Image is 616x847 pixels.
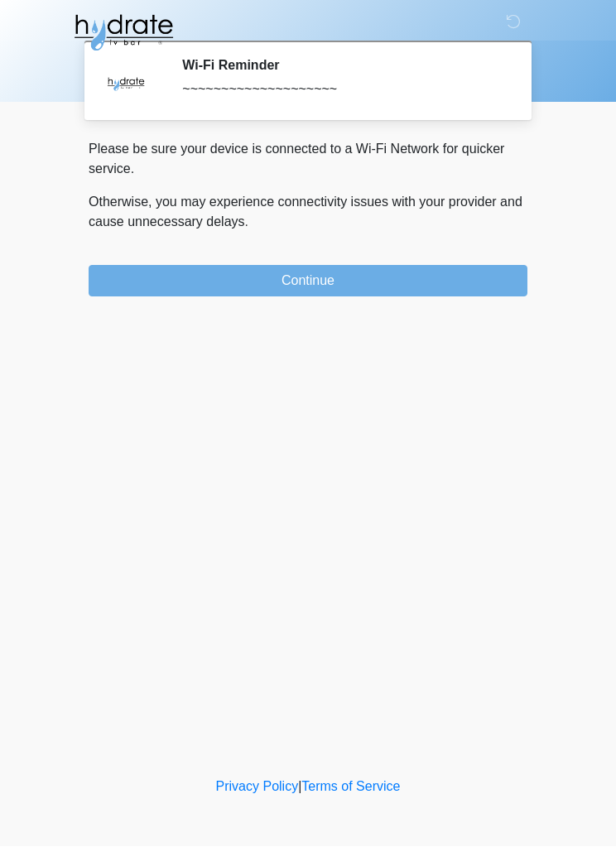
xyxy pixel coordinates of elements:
[298,780,301,794] a: |
[301,780,400,794] a: Terms of Service
[101,58,151,108] img: Agent Avatar
[89,266,527,297] button: Continue
[72,12,175,54] img: Hydrate IV Bar - Glendale Logo
[182,80,503,100] div: ~~~~~~~~~~~~~~~~~~~~
[216,780,299,794] a: Privacy Policy
[245,215,248,229] span: .
[89,140,527,180] p: Please be sure your device is connected to a Wi-Fi Network for quicker service.
[89,193,527,233] p: Otherwise, you may experience connectivity issues with your provider and cause unnecessary delays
